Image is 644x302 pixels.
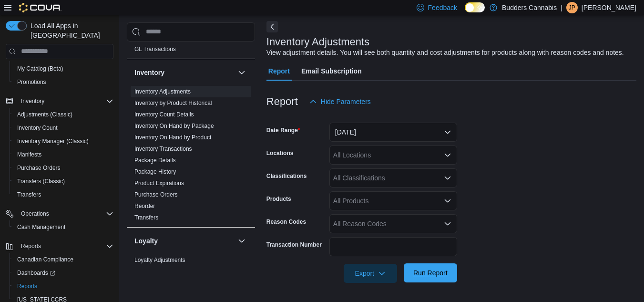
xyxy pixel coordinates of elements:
[21,210,49,218] span: Operations
[134,145,192,153] span: Inventory Transactions
[306,92,375,111] button: Hide Parameters
[13,122,61,134] a: Inventory Count
[134,68,234,77] button: Inventory
[561,2,562,13] p: |
[266,96,298,107] h3: Report
[134,100,212,106] a: Inventory by Product Historical
[13,221,69,233] a: Cash Management
[134,156,176,164] span: Package Details
[134,88,191,95] span: Inventory Adjustments
[13,135,92,147] a: Inventory Manager (Classic)
[266,195,291,203] label: Products
[134,157,176,164] a: Package Details
[19,3,61,12] img: Cova
[134,179,184,187] span: Product Expirations
[13,109,113,120] span: Adjustments (Classic)
[17,208,53,219] button: Operations
[13,221,113,233] span: Cash Management
[582,2,636,13] p: [PERSON_NAME]
[134,68,164,77] h3: Inventory
[17,95,113,107] span: Inventory
[13,189,45,200] a: Transfers
[428,3,457,12] span: Feedback
[444,174,451,182] button: Open list of options
[134,134,211,141] span: Inventory On Hand by Product
[266,126,300,134] label: Date Range
[10,266,117,280] a: Dashboards
[236,235,247,247] button: Loyalty
[17,223,65,231] span: Cash Management
[13,254,113,265] span: Canadian Compliance
[10,188,117,201] button: Transfers
[134,202,155,210] span: Reorder
[266,172,307,180] label: Classifications
[10,121,117,135] button: Inventory Count
[134,168,176,176] span: Package History
[134,99,212,107] span: Inventory by Product Historical
[266,21,278,32] button: Next
[13,162,64,174] a: Purchase Orders
[13,267,59,279] a: Dashboards
[127,32,255,59] div: Finance
[10,280,117,293] button: Reports
[17,240,113,252] span: Reports
[566,2,578,13] div: Jessica Patterson
[10,161,117,175] button: Purchase Orders
[10,148,117,161] button: Manifests
[17,282,37,290] span: Reports
[134,214,158,221] a: Transfers
[349,264,391,283] span: Export
[13,149,45,160] a: Manifests
[236,67,247,78] button: Inventory
[127,254,255,281] div: Loyalty
[266,48,624,58] div: View adjustment details. You will see both quantity and cost adjustments for products along with ...
[13,76,113,88] span: Promotions
[134,236,158,246] h3: Loyalty
[13,63,67,74] a: My Catalog (Beta)
[266,149,294,157] label: Locations
[404,263,457,282] button: Run Report
[134,88,191,95] a: Inventory Adjustments
[17,208,113,219] span: Operations
[134,111,194,118] a: Inventory Count Details
[21,242,41,250] span: Reports
[266,36,369,48] h3: Inventory Adjustments
[17,164,61,172] span: Purchase Orders
[17,95,48,107] button: Inventory
[10,108,117,121] button: Adjustments (Classic)
[10,253,117,266] button: Canadian Compliance
[444,151,451,159] button: Open list of options
[13,135,113,147] span: Inventory Manager (Classic)
[134,146,192,152] a: Inventory Transactions
[21,97,44,105] span: Inventory
[134,191,178,198] span: Purchase Orders
[13,63,113,74] span: My Catalog (Beta)
[465,2,485,12] input: Dark Mode
[13,149,113,160] span: Manifests
[17,151,41,158] span: Manifests
[502,2,557,13] p: Budders Cannabis
[134,111,194,118] span: Inventory Count Details
[134,180,184,187] a: Product Expirations
[17,256,73,263] span: Canadian Compliance
[134,123,214,129] a: Inventory On Hand by Package
[27,21,113,40] span: Load All Apps in [GEOGRAPHIC_DATA]
[2,207,117,220] button: Operations
[17,78,46,86] span: Promotions
[134,268,204,275] span: Loyalty Redemption Values
[301,62,362,81] span: Email Subscription
[134,191,178,198] a: Purchase Orders
[2,240,117,253] button: Reports
[13,267,113,279] span: Dashboards
[266,241,322,249] label: Transaction Number
[10,62,117,75] button: My Catalog (Beta)
[268,62,290,81] span: Report
[321,97,371,106] span: Hide Parameters
[13,176,113,187] span: Transfers (Classic)
[13,189,113,200] span: Transfers
[134,203,155,209] a: Reorder
[329,123,457,142] button: [DATE]
[13,76,50,88] a: Promotions
[134,257,185,263] a: Loyalty Adjustments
